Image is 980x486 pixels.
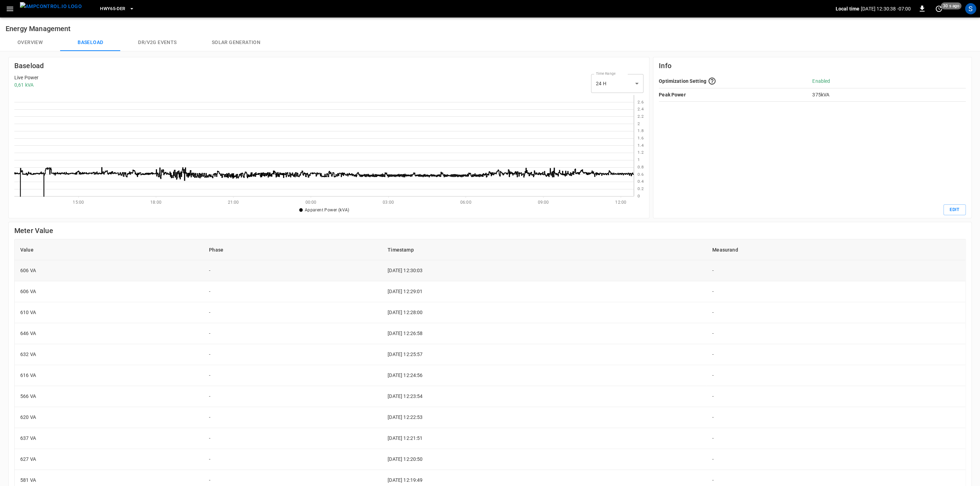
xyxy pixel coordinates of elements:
td: 646 VA [15,323,203,344]
td: - [707,302,965,323]
td: - [707,365,965,386]
td: [DATE] 12:22:53 [382,407,707,428]
h6: Baseload [14,60,643,71]
td: - [203,323,382,344]
div: profile-icon [965,3,976,14]
td: [DATE] 12:23:54 [382,386,707,407]
td: 616 VA [15,365,203,386]
td: - [707,323,965,344]
text: 0 [637,194,640,199]
td: [DATE] 12:25:57 [382,344,707,365]
td: - [203,365,382,386]
td: - [707,449,965,470]
button: Edit [943,204,966,215]
p: Optimization Setting [659,78,706,85]
td: 610 VA [15,302,203,323]
text: 2.2 [637,114,643,119]
p: Live Power [14,74,38,81]
text: 03:00 [383,200,394,205]
text: 21:00 [228,200,239,205]
h6: Meter Value [14,225,966,236]
td: - [203,281,382,302]
text: 0.4 [637,179,643,184]
td: [DATE] 12:26:58 [382,323,707,344]
text: 0.2 [637,187,643,191]
text: 09:00 [538,200,549,205]
text: 06:00 [460,200,471,205]
text: 18:00 [150,200,161,205]
td: [DATE] 12:29:01 [382,281,707,302]
button: Solar generation [194,34,278,51]
td: 620 VA [15,407,203,428]
td: - [203,302,382,323]
p: Peak Power [659,91,812,99]
td: 606 VA [15,260,203,281]
td: [DATE] 12:21:51 [382,428,707,449]
td: 632 VA [15,344,203,365]
img: ampcontrol.io logo [20,2,82,11]
p: [DATE] 12:30:38 -07:00 [861,5,911,12]
td: - [203,260,382,281]
button: HWY65-DER [97,2,137,16]
td: [DATE] 12:24:56 [382,365,707,386]
label: Time Range [596,71,615,77]
span: 30 s ago [941,2,961,9]
td: - [707,281,965,302]
td: - [203,449,382,470]
td: [DATE] 12:28:00 [382,302,707,323]
text: 1 [637,158,640,162]
text: 1.6 [637,136,643,141]
text: 2.6 [637,100,643,104]
text: 12:00 [615,200,626,205]
td: 637 VA [15,428,203,449]
text: 2.4 [637,107,643,112]
button: Dr/V2G events [121,34,194,51]
td: - [203,428,382,449]
p: Local time [835,5,859,12]
td: - [203,344,382,365]
h6: Info [659,60,966,71]
td: - [203,386,382,407]
p: 375 kVA [812,91,966,99]
td: [DATE] 12:20:50 [382,449,707,470]
td: 566 VA [15,386,203,407]
text: 0.8 [637,165,643,170]
div: 24 H [591,74,643,93]
th: Value [15,239,203,260]
td: - [707,407,965,428]
p: 0,61 kVA [14,81,38,89]
td: - [707,386,965,407]
td: 606 VA [15,281,203,302]
th: Timestamp [382,239,707,260]
text: 2 [637,121,640,126]
text: 1.8 [637,129,643,133]
text: 1.2 [637,150,643,155]
text: 00:00 [305,200,316,205]
td: - [707,428,965,449]
p: Enabled [812,78,966,85]
text: 15:00 [73,200,84,205]
td: - [707,260,965,281]
td: - [707,344,965,365]
th: Measurand [707,239,965,260]
td: - [203,407,382,428]
td: 627 VA [15,449,203,470]
td: [DATE] 12:30:03 [382,260,707,281]
span: HWY65-DER [100,5,125,13]
button: Baseload [60,34,121,51]
button: set refresh interval [933,3,944,14]
th: Phase [203,239,382,260]
span: Apparent Power (kVA) [305,208,350,212]
text: 0.6 [637,172,643,177]
text: 1.4 [637,143,643,148]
